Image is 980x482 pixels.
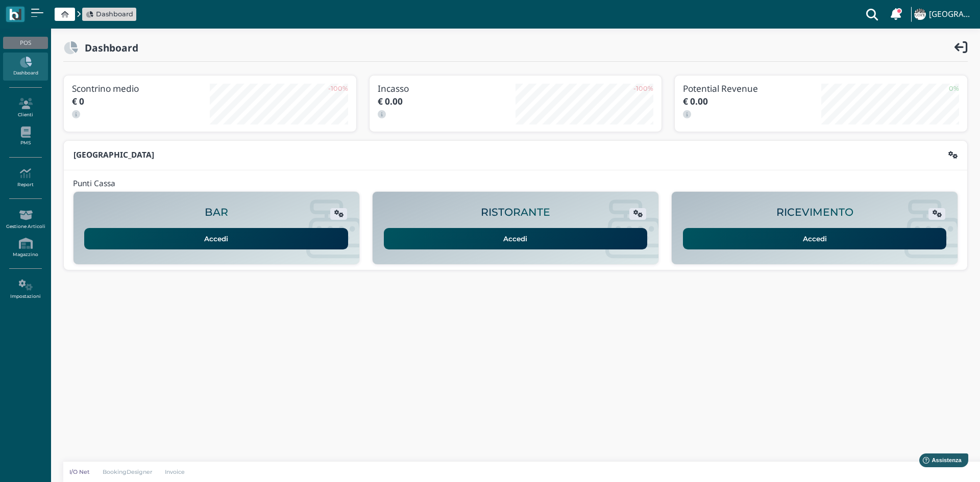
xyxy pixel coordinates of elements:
[3,122,47,150] a: PMS
[72,84,210,93] h3: Scontrino medio
[929,10,974,19] h4: [GEOGRAPHIC_DATA]
[3,164,47,192] a: Report
[72,95,84,107] b: € 0
[3,275,47,303] a: Impostazioni
[683,95,708,107] b: € 0.00
[96,9,133,19] span: Dashboard
[384,228,648,249] a: Accedi
[481,207,550,218] h2: RISTORANTE
[3,37,47,49] div: POS
[914,9,925,20] img: ...
[78,42,138,53] h2: Dashboard
[205,207,228,218] h2: BAR
[683,84,821,93] h3: Potential Revenue
[84,228,348,249] a: Accedi
[776,207,853,218] h2: RICEVIMENTO
[378,84,516,93] h3: Incasso
[3,206,47,234] a: Gestione Articoli
[86,9,133,19] a: Dashboard
[73,180,115,188] h4: Punti Cassa
[908,450,971,473] iframe: Help widget launcher
[378,95,403,107] b: € 0.00
[3,234,47,262] a: Magazzino
[3,53,47,81] a: Dashboard
[9,9,21,20] img: logo
[73,149,154,160] b: [GEOGRAPHIC_DATA]
[30,8,67,16] span: Assistenza
[3,94,47,122] a: Clienti
[913,2,974,27] a: ... [GEOGRAPHIC_DATA]
[683,228,947,249] a: Accedi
